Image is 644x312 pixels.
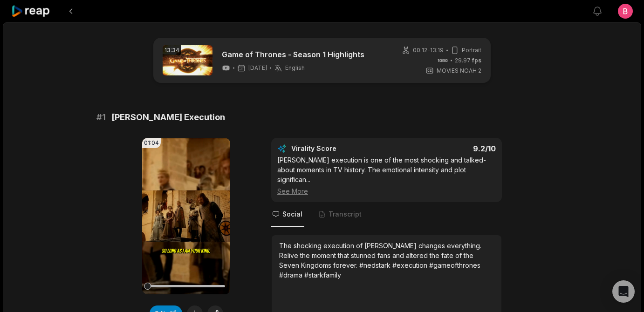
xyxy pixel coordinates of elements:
span: English [285,64,305,72]
a: Game of Thrones - Season 1 Highlights [222,49,364,60]
div: [PERSON_NAME] execution is one of the most shocking and talked-about moments in TV history. The e... [277,155,496,196]
span: MOVIES NOAH 2 [437,67,481,75]
span: Portrait [462,46,481,54]
span: 29.97 [455,56,481,65]
nav: Tabs [271,202,502,227]
span: [PERSON_NAME] Execution [111,111,225,124]
span: 00:12 - 13:19 [413,46,444,54]
video: Your browser does not support mp4 format. [142,138,230,294]
span: [DATE] [248,64,267,72]
span: # 1 [96,111,106,124]
div: Virality Score [291,144,391,153]
div: See More [277,186,496,196]
div: Open Intercom Messenger [612,280,635,303]
span: Transcript [329,210,362,219]
span: Social [282,210,302,219]
div: The shocking execution of [PERSON_NAME] changes everything. Relive the moment that stunned fans a... [279,241,494,280]
div: 9.2 /10 [396,144,496,153]
span: fps [472,57,481,64]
